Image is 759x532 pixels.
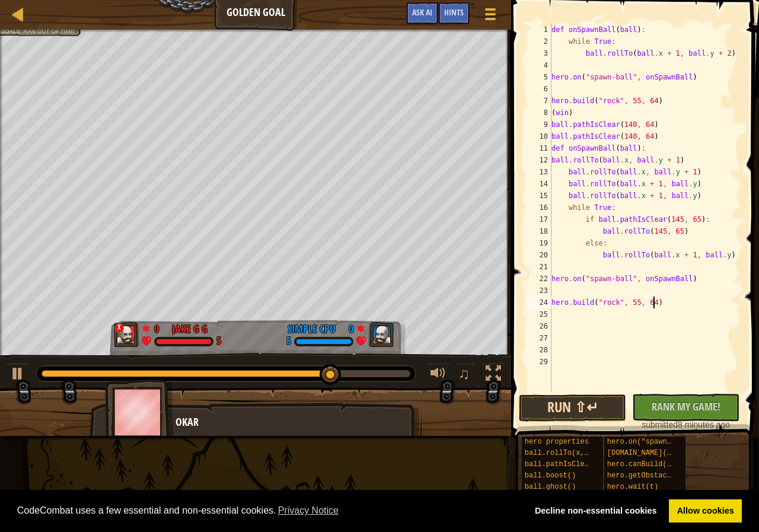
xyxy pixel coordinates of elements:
button: Run ⇧↵ [519,394,626,422]
button: Rank My Game! [632,394,739,421]
div: 8 [528,107,551,119]
div: 27 [528,332,551,344]
button: Adjust volume [426,363,450,387]
div: 12 [528,154,551,166]
span: ball.pathIsClear(x, y) [525,460,618,469]
div: 13 [528,166,551,178]
span: submitted [642,420,678,429]
div: 6 [528,83,551,95]
div: 4 [528,59,551,71]
div: 8 minutes ago [638,419,734,431]
span: Rank My Game! [652,399,720,414]
div: 14 [528,178,551,190]
div: 23 [528,285,551,297]
div: 7 [528,95,551,107]
button: Toggle fullscreen [481,363,505,387]
span: ♫ [458,365,470,383]
div: 2 [528,36,551,47]
div: 3 [528,47,551,59]
div: 5 [286,336,291,347]
div: 5 [216,336,221,347]
a: deny cookies [527,499,665,523]
img: thang_avatar_frame.png [105,379,174,445]
span: : [20,28,23,34]
img: thang_avatar_frame.png [368,322,394,347]
span: Hints [444,7,464,18]
span: hero.wait(t) [607,483,658,491]
span: ball.boost() [525,472,576,480]
button: ♫ [456,363,476,387]
img: thang_avatar_frame.png [114,322,140,347]
div: 21 [528,261,551,273]
div: Simple CPU [288,321,336,337]
div: 15 [528,190,551,202]
div: 19 [528,237,551,249]
a: learn more about cookies [276,502,341,520]
div: 11 [528,142,551,154]
span: Ask AI [412,7,432,18]
div: 20 [528,249,551,261]
span: [DOMAIN_NAME](type, x, y) [607,449,714,457]
div: 17 [528,214,551,225]
div: x [114,323,124,333]
span: hero.getObstacleAt(x, y) [607,472,710,480]
div: Jake g g [172,321,208,337]
div: 1 [528,24,551,36]
span: hero.on("spawn-ball", f) [607,438,710,446]
div: 16 [528,202,551,214]
div: 18 [528,225,551,237]
div: 26 [528,320,551,332]
div: 10 [528,130,551,142]
div: Okar [176,415,410,430]
button: Ctrl + P: Play [6,363,30,387]
span: hero.canBuild(x, y) [607,460,688,469]
span: hero properties [525,438,589,446]
a: allow cookies [669,499,742,523]
div: 0 [154,321,166,332]
span: ball.rollTo(x, y) [525,449,597,457]
button: Ask AI [406,2,438,24]
span: ball.ghost() [525,483,576,491]
div: 0 [342,321,353,332]
span: CodeCombat uses a few essential and non-essential cookies. [17,502,518,520]
div: 28 [528,344,551,356]
div: 22 [528,273,551,285]
span: Ran out of time [23,28,74,34]
div: 25 [528,308,551,320]
div: 5 [528,71,551,83]
button: Show game menu [476,2,505,30]
div: 9 [528,119,551,130]
div: 24 [528,297,551,308]
div: 29 [528,356,551,368]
